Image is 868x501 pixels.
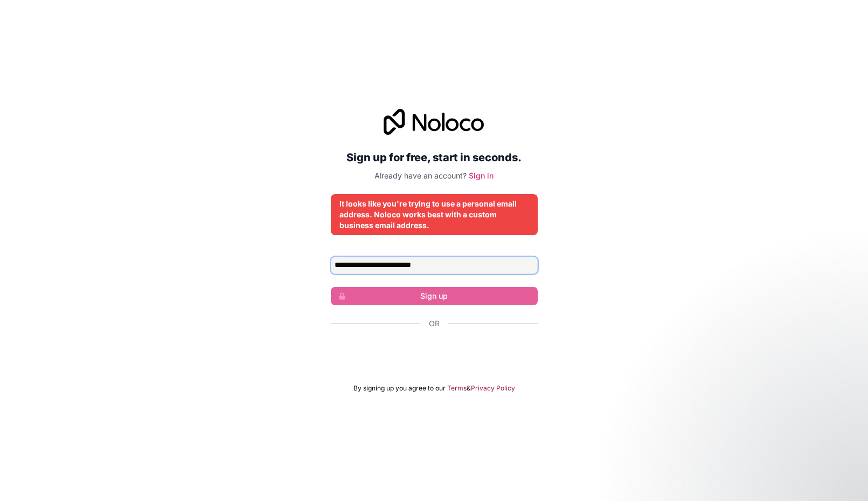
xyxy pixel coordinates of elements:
span: Or [429,318,440,329]
span: & [467,384,471,393]
iframe: Botón Iniciar sesión con Google [325,341,543,365]
div: Iniciar sesión con Google. Se abre en una nueva pestaña. [331,341,538,365]
h2: Sign up for free, start in seconds. [331,148,538,167]
span: Already have an account? [374,171,467,180]
div: It looks like you're trying to use a personal email address. Noloco works best with a custom busi... [339,198,529,231]
a: Privacy Policy [471,384,515,393]
iframe: Intercom notifications message [652,420,868,496]
a: Sign in [469,171,494,180]
input: Email address [331,257,538,274]
a: Terms [447,384,467,393]
button: Sign up [331,287,538,305]
span: By signing up you agree to our [353,384,446,393]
